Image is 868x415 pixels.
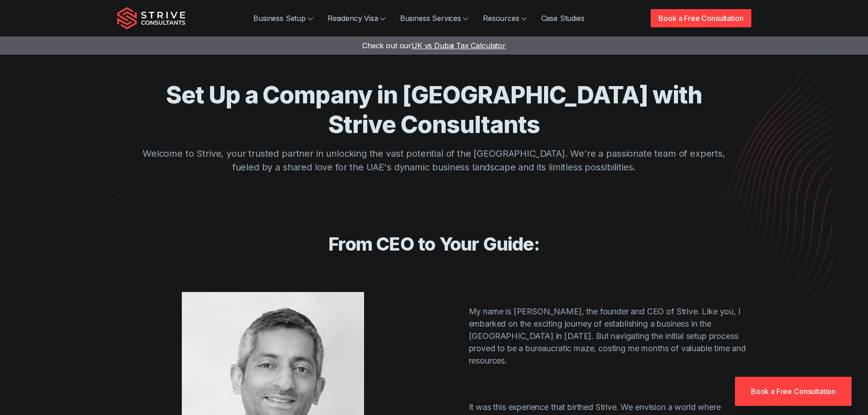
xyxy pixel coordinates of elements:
[143,80,726,139] h1: Set Up a Company in [GEOGRAPHIC_DATA] with Strive Consultants
[143,147,726,174] p: Welcome to Strive, your trusted partner in unlocking the vast potential of the [GEOGRAPHIC_DATA]....
[651,9,751,27] a: Book a Free Consultation
[143,233,726,256] h2: From CEO to Your Guide:
[534,9,592,27] a: Case Studies
[735,377,852,406] a: Book a Free Consultation
[320,9,393,27] a: Residency Visa
[362,41,506,50] a: Check out ourUK vs Dubai Tax Calculator
[246,9,320,27] a: Business Setup
[411,41,506,50] span: UK vs Dubai Tax Calculator
[476,9,534,27] a: Resources
[393,9,476,27] a: Business Services
[117,7,185,30] img: Strive Consultants
[469,305,751,367] p: My name is [PERSON_NAME], the founder and CEO of Strive. Like you, I embarked on the exciting jou...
